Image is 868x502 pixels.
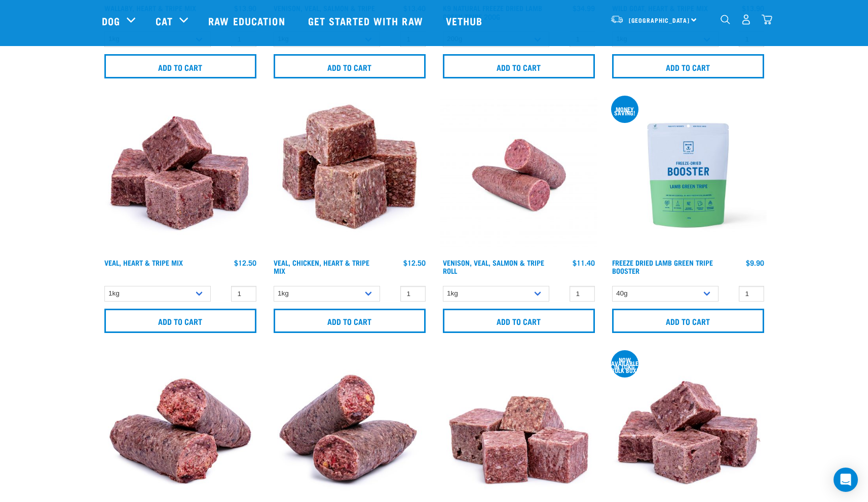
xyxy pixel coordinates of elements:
input: 1 [400,286,426,302]
input: 1 [231,286,256,302]
input: Add to cart [104,54,256,78]
img: user.png [741,14,751,25]
input: Add to cart [443,309,595,333]
input: 1 [739,286,764,302]
a: Freeze Dried Lamb Green Tripe Booster [612,261,713,272]
input: 1 [570,286,595,302]
input: Add to cart [104,309,256,333]
img: home-icon-1@2x.png [721,15,730,24]
img: home-icon@2x.png [762,14,772,25]
img: Freeze Dried Lamb Green Tripe [610,97,767,254]
a: Dog [102,13,120,28]
div: $9.90 [746,259,764,267]
input: Add to cart [274,54,426,78]
img: van-moving.png [610,15,624,24]
input: Add to cart [274,309,426,333]
input: Add to cart [612,309,764,333]
img: Veal Chicken Heart Tripe Mix 01 [271,97,428,254]
input: Add to cart [443,54,595,78]
a: Raw Education [198,1,297,41]
a: Veal, Heart & Tripe Mix [104,261,183,264]
div: $11.40 [573,259,595,267]
div: $12.50 [234,259,256,267]
a: Cat [156,13,173,28]
span: [GEOGRAPHIC_DATA] [629,19,690,22]
a: Vethub [436,1,496,41]
a: Veal, Chicken, Heart & Tripe Mix [274,261,369,272]
a: Get started with Raw [298,1,436,41]
img: Cubes [102,97,259,254]
a: Venison, Veal, Salmon & Tripe Roll [443,261,544,272]
div: $12.50 [403,259,426,267]
div: Open Intercom Messenger [834,468,858,492]
div: now available in 10kg bulk box! [611,358,638,372]
input: Add to cart [612,54,764,78]
img: Venison Veal Salmon Tripe 1651 [440,97,597,254]
div: Money saving! [611,107,638,114]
